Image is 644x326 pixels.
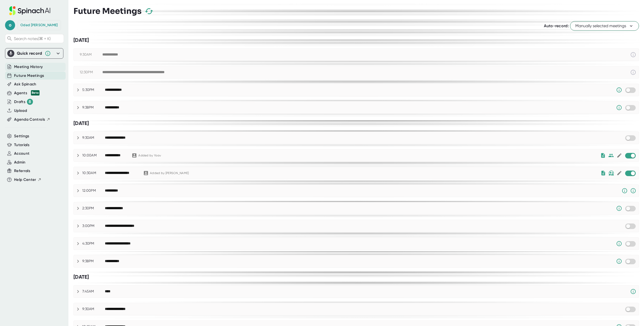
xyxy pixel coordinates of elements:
button: Agents Beta [14,90,39,96]
button: Agenda Controls [14,117,50,122]
button: Upload [14,108,27,114]
button: Referrals [14,168,30,174]
div: 9:38PM [82,259,105,264]
button: Manually selected meetings [570,21,639,31]
svg: Someone has manually disabled Spinach from this meeting. [616,105,622,111]
button: Tutorials [14,142,29,148]
div: Beta [31,90,39,95]
svg: Someone has manually disabled Spinach from this meeting. [616,258,622,264]
div: 9:30AM [82,136,105,140]
span: Manually selected meetings [575,23,634,29]
button: Meeting History [14,64,43,70]
div: 2:30PM [82,206,105,211]
svg: Someone has manually disabled Spinach from this meeting. [616,205,622,211]
span: Agenda Controls [14,117,45,122]
div: Drafts [14,99,33,105]
div: 8 [27,99,33,105]
div: 10:30AM [82,171,105,175]
div: 9:30AM [80,52,102,57]
div: Quick record [7,48,61,58]
h3: Future Meetings [73,6,142,16]
span: Help Center [14,177,36,183]
div: 12:00PM [82,188,105,193]
svg: Spinach requires a video conference link. [630,188,636,194]
div: 12:30PM [80,70,102,75]
div: 9:38PM [82,105,105,110]
span: Search notes (⌘ + K) [14,36,51,41]
button: Drafts 8 [14,99,33,105]
svg: Someone has manually disabled Spinach from this meeting. [616,87,622,93]
span: Auto-record: [544,23,569,28]
div: [DATE] [73,274,639,280]
div: Agents [14,90,39,96]
div: 3:00PM [82,224,105,228]
div: 10:00AM [82,153,105,158]
button: Admin [14,159,26,165]
div: [DATE] [73,120,639,126]
button: Account [14,151,29,156]
div: Quick record [17,51,42,56]
svg: Spinach requires a video conference link. [630,288,636,295]
span: o [5,20,15,30]
button: Future Meetings [14,73,44,79]
svg: This event has already passed [630,52,636,58]
button: Settings [14,133,29,139]
div: 9:30AM [82,307,105,311]
div: Oded Welgreen [20,23,58,27]
div: [DATE] [73,37,639,43]
button: Ask Spinach [14,81,36,87]
img: internal-only.bf9814430b306fe8849ed4717edd4846.svg [609,171,614,176]
div: Added by Yoav [138,154,161,157]
div: Added by [PERSON_NAME] [150,171,189,175]
div: 4:30PM [82,241,105,246]
div: 7:45AM [82,289,105,294]
svg: Someone has manually disabled Spinach from this meeting. [622,188,628,194]
button: Help Center [14,177,42,183]
svg: Someone has manually disabled Spinach from this meeting. [616,241,622,247]
div: 5:30PM [82,88,105,92]
svg: This event has already passed [630,69,636,75]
